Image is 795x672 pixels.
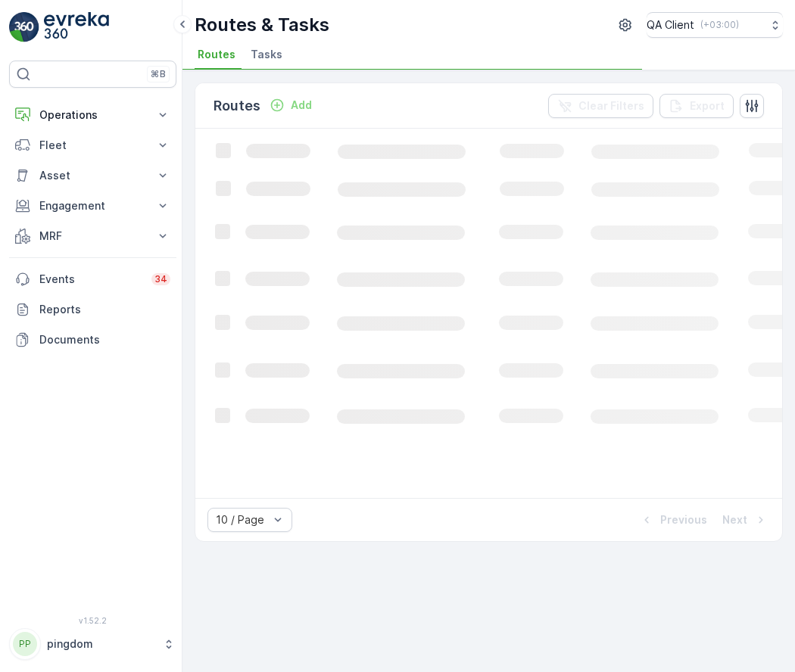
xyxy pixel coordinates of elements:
span: Routes [198,47,235,62]
p: Operations [39,107,146,123]
button: Fleet [9,130,176,160]
p: Export [690,98,725,114]
button: Engagement [9,191,176,221]
p: Reports [39,302,170,317]
button: Operations [9,100,176,130]
p: pingdom [47,636,155,652]
span: v 1.52.2 [9,616,176,625]
button: Next [721,511,770,529]
a: Events34 [9,264,176,294]
button: Add [263,96,318,114]
p: ( +03:00 ) [700,19,739,31]
button: PPpingdom [9,628,176,660]
p: Next [722,512,747,527]
p: 34 [154,273,167,285]
div: PP [13,632,37,656]
p: Asset [39,168,146,183]
p: Fleet [39,138,146,153]
p: Events [39,272,142,287]
p: Previous [660,512,707,527]
button: Clear Filters [548,94,653,118]
span: Tasks [251,47,282,62]
button: MRF [9,221,176,251]
p: Engagement [39,198,146,213]
p: MRF [39,229,146,244]
button: Export [659,94,734,118]
button: Asset [9,160,176,191]
img: logo [9,12,39,42]
button: QA Client(+03:00) [647,12,783,38]
p: Add [291,98,312,113]
img: logo_light-DOdMpM7g.png [44,12,109,42]
p: ⌘B [151,68,166,80]
button: Previous [638,511,709,529]
p: Clear Filters [578,98,644,114]
p: Routes [214,95,260,117]
p: Routes & Tasks [195,13,329,37]
p: QA Client [647,17,694,33]
a: Reports [9,294,176,325]
a: Documents [9,325,176,355]
p: Documents [39,332,170,347]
